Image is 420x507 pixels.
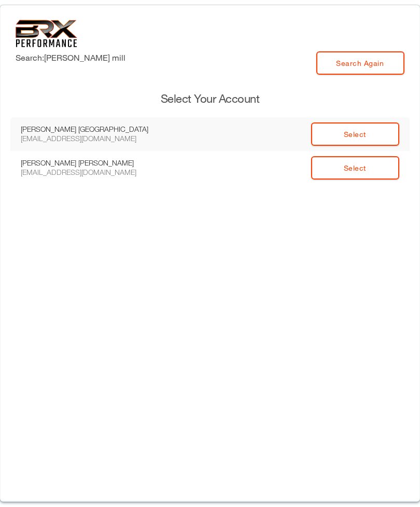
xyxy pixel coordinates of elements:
div: [EMAIL_ADDRESS][DOMAIN_NAME] [21,134,161,143]
div: [PERSON_NAME] [PERSON_NAME] [21,158,161,168]
div: [EMAIL_ADDRESS][DOMAIN_NAME] [21,168,161,177]
label: Search: [PERSON_NAME] mill [16,51,125,64]
a: Search Again [316,51,404,75]
a: Select [311,156,399,180]
div: [PERSON_NAME] [GEOGRAPHIC_DATA] [21,125,161,134]
a: Select [311,122,399,146]
h3: Select Your Account [10,91,410,107]
img: 6f7da32581c89ca25d665dc3aae533e4f14fe3ef_original.svg [16,20,77,47]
